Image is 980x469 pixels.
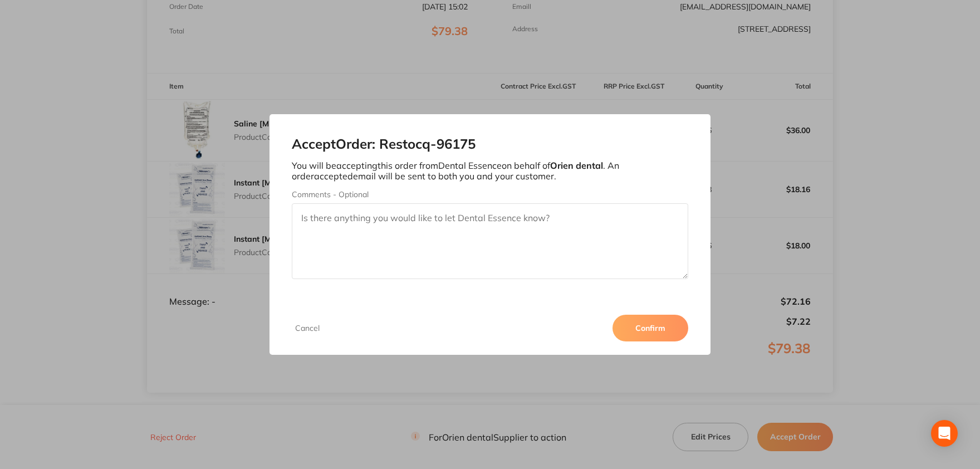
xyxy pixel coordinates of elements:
[292,190,688,199] label: Comments - Optional
[931,420,958,447] div: Open Intercom Messenger
[292,136,688,152] h2: Accept Order: Restocq- 96175
[292,323,323,333] button: Cancel
[612,315,688,341] button: Confirm
[550,160,603,171] b: Orien dental
[292,160,688,181] p: You will be accepting this order from Dental Essence on behalf of . An order accepted email will ...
